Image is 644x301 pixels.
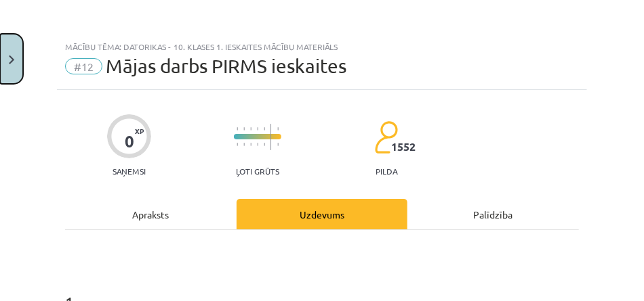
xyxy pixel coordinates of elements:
img: icon-close-lesson-0947bae3869378f0d4975bcd49f059093ad1ed9edebbc8119c70593378902aed.svg [9,55,14,64]
img: icon-short-line-57e1e144782c952c97e751825c79c345078a6d821885a25fce030b3d8c18986b.svg [243,143,245,146]
img: icon-short-line-57e1e144782c952c97e751825c79c345078a6d821885a25fce030b3d8c18986b.svg [257,143,258,146]
p: Saņemsi [107,166,151,176]
img: icon-short-line-57e1e144782c952c97e751825c79c345078a6d821885a25fce030b3d8c18986b.svg [264,143,265,146]
div: Uzdevums [237,199,408,229]
span: XP [135,127,144,135]
img: icon-short-line-57e1e144782c952c97e751825c79c345078a6d821885a25fce030b3d8c18986b.svg [264,127,265,131]
img: icon-short-line-57e1e144782c952c97e751825c79c345078a6d821885a25fce030b3d8c18986b.svg [277,127,279,131]
img: icon-short-line-57e1e144782c952c97e751825c79c345078a6d821885a25fce030b3d8c18986b.svg [257,127,258,131]
div: Palīdzība [407,199,579,229]
img: icon-long-line-d9ea69661e0d244f92f715978eff75569469978d946b2353a9bb055b3ed8787d.svg [270,124,272,150]
p: pilda [376,166,397,176]
span: 1552 [391,141,416,153]
img: icon-short-line-57e1e144782c952c97e751825c79c345078a6d821885a25fce030b3d8c18986b.svg [237,127,238,131]
p: Ļoti grūts [236,166,279,176]
span: Mājas darbs PIRMS ieskaites [106,55,346,77]
div: Apraksts [65,199,237,229]
div: Mācību tēma: Datorikas - 10. klases 1. ieskaites mācību materiāls [65,42,579,51]
div: 0 [125,132,134,151]
img: students-c634bb4e5e11cddfef0936a35e636f08e4e9abd3cc4e673bd6f9a4125e45ecb1.svg [374,120,398,154]
span: #12 [65,58,102,74]
img: icon-short-line-57e1e144782c952c97e751825c79c345078a6d821885a25fce030b3d8c18986b.svg [277,143,279,146]
img: icon-short-line-57e1e144782c952c97e751825c79c345078a6d821885a25fce030b3d8c18986b.svg [250,127,251,131]
img: icon-short-line-57e1e144782c952c97e751825c79c345078a6d821885a25fce030b3d8c18986b.svg [237,143,238,146]
img: icon-short-line-57e1e144782c952c97e751825c79c345078a6d821885a25fce030b3d8c18986b.svg [250,143,251,146]
img: icon-short-line-57e1e144782c952c97e751825c79c345078a6d821885a25fce030b3d8c18986b.svg [243,127,245,131]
